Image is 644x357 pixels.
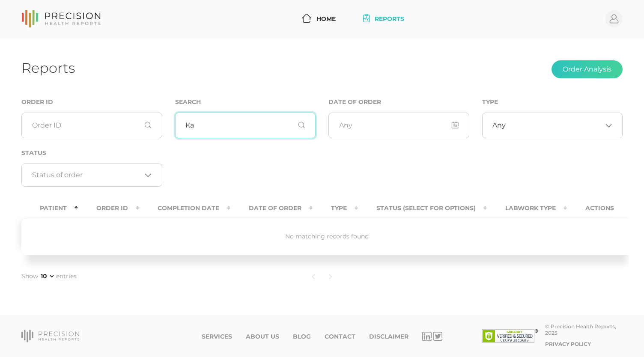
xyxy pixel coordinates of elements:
[21,164,162,187] div: Search for option
[21,59,75,76] h1: Reports
[32,171,142,179] input: Search for option
[325,333,355,340] a: Contact
[175,113,316,138] input: First or Last Name
[21,98,53,106] label: Order ID
[21,113,162,138] input: Order ID
[328,113,469,138] input: Any
[545,323,623,336] div: © Precision Health Reports, 2025
[78,199,139,218] th: Order ID : activate to sort column ascending
[552,60,623,78] button: Order Analysis
[21,272,77,281] label: Show entries
[492,121,506,130] span: Any
[369,333,408,340] a: Disclaimer
[482,113,623,138] div: Search for option
[230,199,313,218] th: Date Of Order : activate to sort column ascending
[175,98,201,106] label: Search
[482,329,538,343] img: SSL site seal - click to verify
[482,98,498,106] label: Type
[21,199,78,218] th: Patient : activate to sort column descending
[567,199,632,218] th: Actions
[246,333,279,340] a: About Us
[358,199,487,218] th: Status (Select for Options) : activate to sort column ascending
[39,272,55,280] select: Showentries
[506,121,602,130] input: Search for option
[313,199,358,218] th: Type : activate to sort column ascending
[139,199,230,218] th: Completion Date : activate to sort column ascending
[487,199,567,218] th: Labwork Type : activate to sort column ascending
[21,218,632,255] td: No matching records found
[328,98,381,106] label: Date of Order
[21,149,46,157] label: Status
[360,11,408,27] a: Reports
[545,341,591,347] a: Privacy Policy
[202,333,232,340] a: Services
[298,11,339,27] a: Home
[293,333,311,340] a: Blog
